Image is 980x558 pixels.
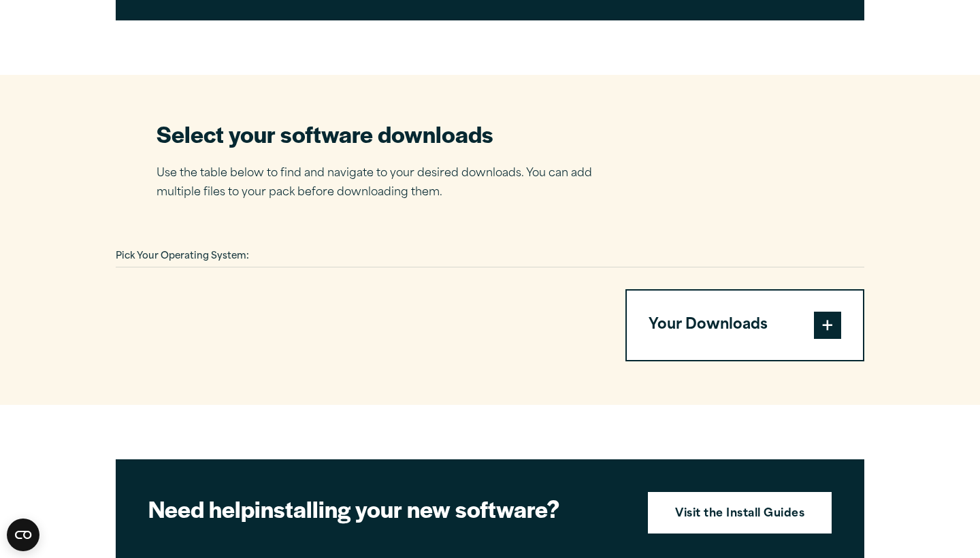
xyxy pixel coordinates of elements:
span: Pick Your Operating System: [116,252,249,261]
strong: Need help [148,492,255,525]
p: Use the table below to find and navigate to your desired downloads. You can add multiple files to... [157,164,612,203]
h2: Select your software downloads [157,118,612,149]
h2: installing your new software? [148,493,625,524]
button: Your Downloads [627,291,863,360]
button: Open CMP widget [7,519,39,551]
strong: Visit the Install Guides [675,506,804,523]
a: Visit the Install Guides [648,492,832,534]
